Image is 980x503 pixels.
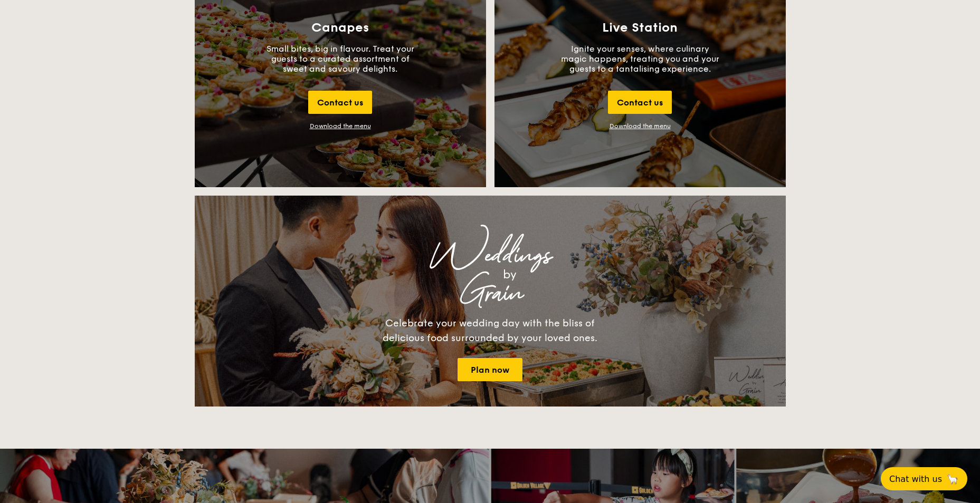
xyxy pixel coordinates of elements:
div: Weddings [288,246,693,265]
h3: Live Station [602,21,678,35]
div: Download the menu [310,122,371,130]
button: Chat with us🦙 [881,467,967,490]
div: by [327,265,693,284]
p: Ignite your senses, where culinary magic happens, treating you and your guests to a tantalising e... [561,44,719,74]
div: Grain [288,284,693,303]
a: Plan now [458,358,522,381]
h3: Canapes [311,21,369,35]
p: Small bites, big in flavour. Treat your guests to a curated assortment of sweet and savoury delig... [261,44,420,74]
a: Download the menu [610,122,671,130]
div: Contact us [608,91,672,114]
div: Contact us [308,91,372,114]
span: Chat with us [889,474,942,484]
span: 🦙 [946,473,959,485]
div: Celebrate your wedding day with the bliss of delicious food surrounded by your loved ones. [372,316,609,345]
